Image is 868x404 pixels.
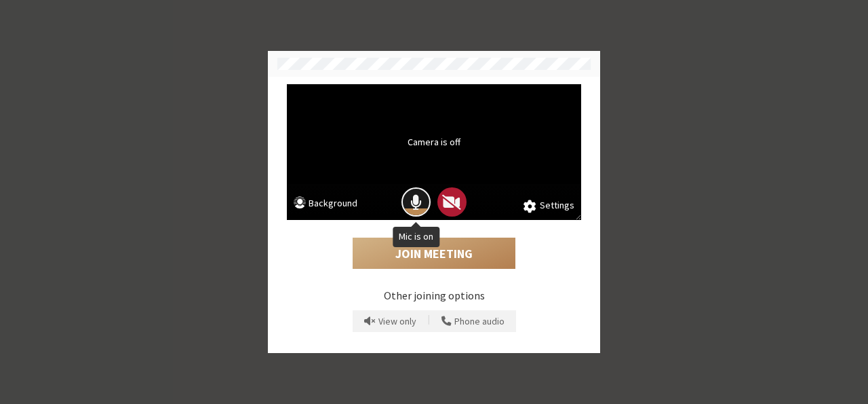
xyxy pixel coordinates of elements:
button: Camera is off [437,187,467,217]
span: Phone audio [454,316,505,327]
button: Join Meeting [353,238,515,269]
button: Settings [524,198,574,213]
button: Use your phone for mic and speaker while you view the meeting on this device. [437,310,509,332]
span: View only [378,316,416,327]
button: Mic is on [401,187,431,217]
button: Prevent echo when there is already an active mic and speaker in the room. [359,310,421,332]
button: Background [294,196,357,213]
div: Camera is off [408,135,460,149]
span: | [428,312,430,330]
p: Other joining options [287,287,581,304]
